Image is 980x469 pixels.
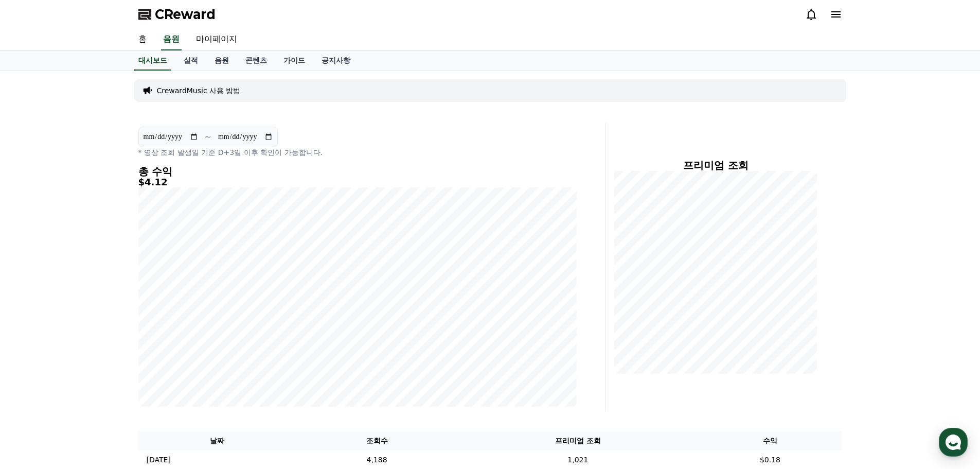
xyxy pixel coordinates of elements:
p: * 영상 조회 발생일 기준 D+3일 이후 확인이 가능합니다. [138,147,577,158]
a: 가이드 [275,51,313,71]
a: 콘텐츠 [237,51,275,71]
a: 음원 [161,29,182,50]
th: 조회수 [296,431,458,450]
p: ~ [205,131,211,143]
a: CrewardMusic 사용 방법 [157,85,241,96]
a: 홈 [130,29,155,50]
h5: $4.12 [138,177,577,187]
h4: 총 수익 [138,166,577,177]
a: 공지사항 [313,51,359,71]
th: 수익 [698,431,842,450]
th: 프리미엄 조회 [457,431,698,450]
h4: 프리미엄 조회 [614,160,817,171]
a: CReward [138,6,216,23]
a: 마이페이지 [188,29,245,50]
p: [DATE] [147,455,171,465]
a: 음원 [206,51,237,71]
span: CReward [155,6,216,23]
a: 대시보드 [134,51,171,71]
a: 실적 [175,51,206,71]
th: 날짜 [138,431,296,450]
